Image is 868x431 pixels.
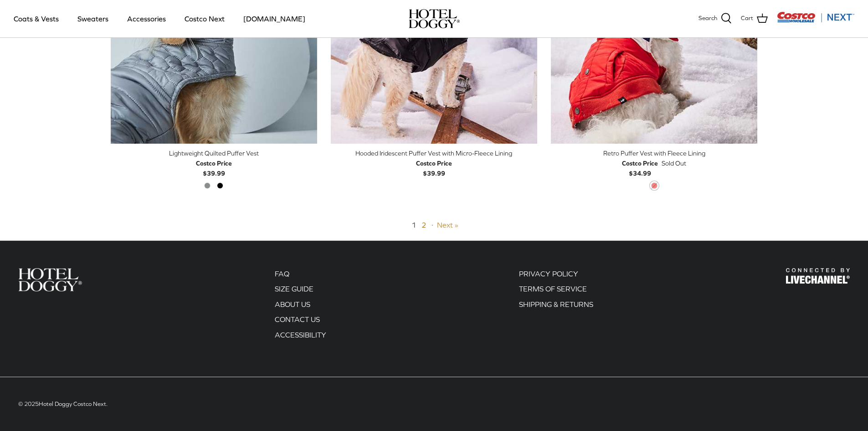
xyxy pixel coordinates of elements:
[519,285,587,293] a: TERMS OF SERVICE
[741,13,768,25] a: Cart
[519,300,593,308] a: SHIPPING & RETURNS
[196,158,232,168] div: Costco Price
[741,14,753,23] span: Cart
[786,268,850,284] img: Hotel Doggy Costco Next
[777,11,854,23] img: Costco Next
[409,9,460,28] a: hoteldoggy.com hoteldoggycom
[235,3,313,34] a: [DOMAIN_NAME]
[275,300,310,308] a: ABOUT US
[622,158,658,168] div: Costco Price
[39,400,106,407] a: Hotel Doggy Costco Next
[421,221,426,229] a: 2
[519,270,578,278] a: PRIVACY POLICY
[18,268,82,291] img: Hotel Doggy Costco Next
[409,9,460,28] img: hoteldoggycom
[551,148,757,158] div: Retro Puffer Vest with Fleece Lining
[331,148,537,158] div: Hooded Iridescent Puffer Vest with Micro-Fleece Lining
[662,158,686,168] span: Sold Out
[275,315,320,323] a: CONTACT US
[510,268,602,345] div: Secondary navigation
[416,158,452,168] div: Costco Price
[431,221,433,229] span: ·
[275,270,289,278] a: FAQ
[5,3,67,34] a: Coats & Vests
[411,221,416,229] span: 1
[111,148,317,158] div: Lightweight Quilted Puffer Vest
[551,148,757,179] a: Retro Puffer Vest with Fleece Lining Costco Price$34.99 Sold Out
[196,158,232,177] b: $39.99
[119,3,174,34] a: Accessories
[699,13,732,25] a: Search
[699,14,717,23] span: Search
[18,400,108,407] span: © 2025 .
[416,158,452,177] b: $39.99
[437,221,458,229] a: Next »
[69,3,117,34] a: Sweaters
[622,158,658,177] b: $34.99
[275,331,326,339] a: ACCESSIBILITY
[777,17,854,24] a: Visit Costco Next
[176,3,233,34] a: Costco Next
[275,285,313,293] a: SIZE GUIDE
[331,148,537,179] a: Hooded Iridescent Puffer Vest with Micro-Fleece Lining Costco Price$39.99
[111,148,317,179] a: Lightweight Quilted Puffer Vest Costco Price$39.99
[266,268,335,345] div: Secondary navigation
